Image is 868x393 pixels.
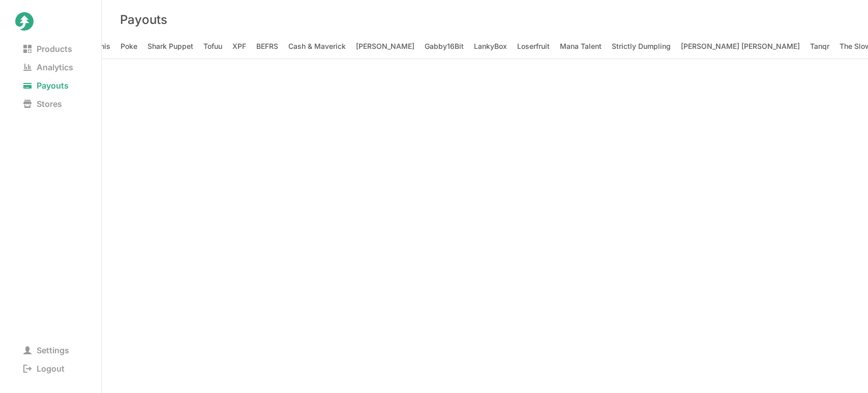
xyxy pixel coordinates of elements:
span: Mana Talent [560,39,602,53]
span: Shark Puppet [147,39,193,53]
span: Logout [15,361,73,376]
span: Poke [121,39,137,53]
span: Tanqr [810,39,829,53]
span: Loserfruit [517,39,550,53]
span: Analytics [15,60,81,74]
span: Gabby16Bit [425,39,464,53]
span: Settings [15,343,77,357]
h3: Payouts [120,12,167,27]
span: [PERSON_NAME] [356,39,414,53]
span: LankyBox [474,39,507,53]
span: Stores [15,97,70,111]
span: [PERSON_NAME] [PERSON_NAME] [681,39,800,53]
span: Cash & Maverick [288,39,346,53]
span: Strictly Dumpling [612,39,671,53]
span: Products [15,42,80,56]
span: Payouts [15,78,77,93]
span: BEFRS [256,39,278,53]
span: Tofuu [203,39,222,53]
span: XPF [232,39,246,53]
